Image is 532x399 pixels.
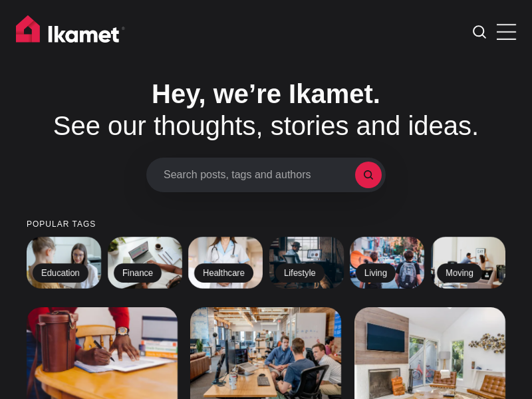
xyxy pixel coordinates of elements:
[188,237,263,289] a: Healthcare
[437,263,482,283] h2: Moving
[27,220,505,229] small: Popular tags
[114,263,162,283] h2: Finance
[269,237,344,289] a: Lifestyle
[108,237,182,289] a: Finance
[152,79,380,108] span: Hey, we’re Ikamet.
[350,237,424,289] a: Living
[194,263,253,283] h2: Healthcare
[356,263,396,283] h2: Living
[33,263,88,283] h2: Education
[27,78,505,142] h1: See our thoughts, stories and ideas.
[164,168,355,181] span: Search posts, tags and authors
[431,237,505,289] a: Moving
[275,263,325,283] h2: Lifestyle
[27,237,101,289] a: Education
[16,15,125,49] img: Ikamet home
